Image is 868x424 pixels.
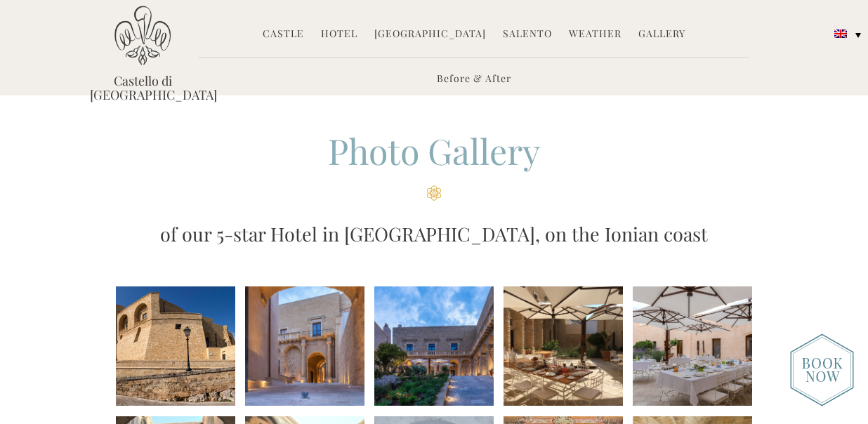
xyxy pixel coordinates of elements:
[503,27,552,43] a: Salento
[790,333,854,406] img: new-booknow.png
[90,127,778,201] h2: Photo Gallery
[90,220,778,248] h3: of our 5-star Hotel in [GEOGRAPHIC_DATA], on the Ionian coast
[437,72,511,88] a: Before & After
[834,29,847,38] img: English
[638,27,685,43] a: Gallery
[569,27,622,43] a: Weather
[321,27,357,43] a: Hotel
[263,27,304,43] a: Castle
[114,6,171,65] img: Castello di Ugento
[374,27,486,43] a: [GEOGRAPHIC_DATA]
[90,74,195,102] a: Castello di [GEOGRAPHIC_DATA]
